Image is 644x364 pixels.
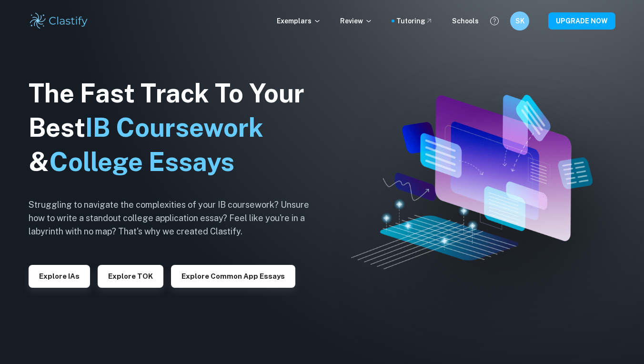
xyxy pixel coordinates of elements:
button: Explore IAs [29,265,90,288]
button: Help and Feedback [486,13,503,29]
button: UPGRADE NOW [548,12,615,30]
a: Explore IAs [29,271,90,280]
a: Tutoring [396,16,433,26]
p: Exemplars [277,16,321,26]
img: Clastify logo [29,11,89,30]
h1: The Fast Track To Your Best & [29,76,324,179]
a: Explore TOK [98,271,163,280]
h6: Struggling to navigate the complexities of your IB coursework? Unsure how to write a standout col... [29,198,324,238]
img: Clastify hero [351,95,593,270]
a: Explore Common App essays [171,271,295,280]
a: Schools [452,16,479,26]
button: Explore Common App essays [171,265,295,288]
h6: SK [514,16,525,26]
span: IB Coursework [85,112,263,142]
span: College Essays [49,147,234,177]
button: SK [510,11,529,30]
button: Explore TOK [98,265,163,288]
p: Review [340,16,372,26]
